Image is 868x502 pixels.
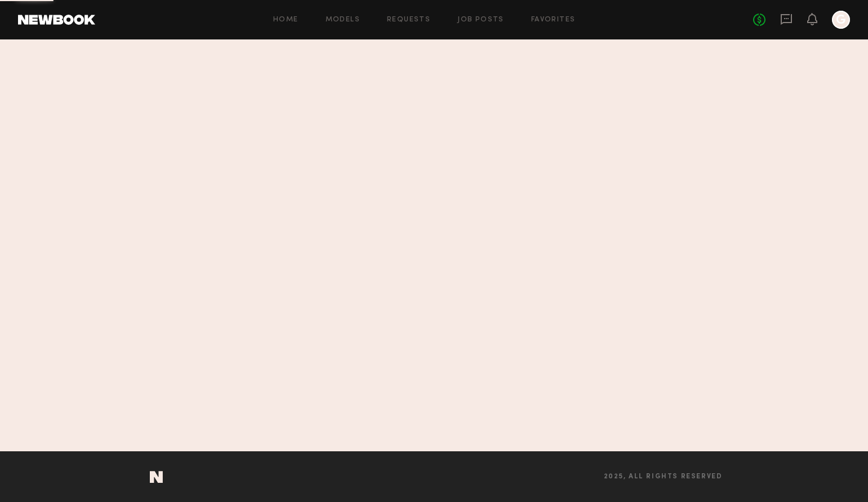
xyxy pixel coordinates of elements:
[387,16,430,24] a: Requests
[326,16,360,24] a: Models
[604,473,723,481] span: 2025, all rights reserved
[273,16,299,24] a: Home
[531,16,576,24] a: Favorites
[832,11,850,29] a: G
[457,16,504,24] a: Job Posts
